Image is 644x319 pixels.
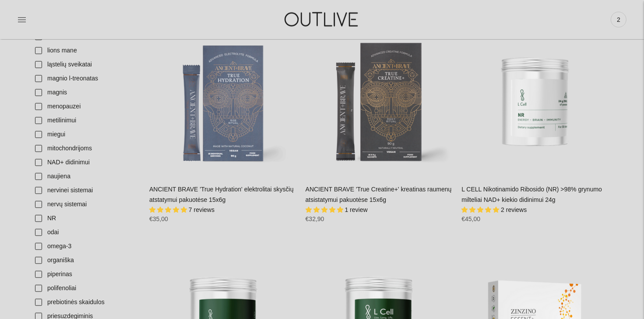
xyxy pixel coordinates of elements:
a: metilinimui [30,114,141,128]
a: magnis [30,86,141,100]
a: naujiena [30,170,141,184]
a: organiška [30,253,141,267]
a: magnio l-treonatas [30,72,141,86]
span: €45,00 [461,215,480,222]
a: ANCIENT BRAVE 'True Creatine+' kreatinas raumenų atsistatymui pakuotėse 15x6g [306,28,453,176]
a: prebiotinės skaidulos [30,295,141,309]
a: lions mane [30,44,141,58]
a: ANCIENT BRAVE 'True Hydration' elektrolitai skysčių atstatymui pakuotėse 15x6g [149,28,297,176]
a: L CELL Nikotinamido Ribosido (NR) >98% grynumo milteliai NAD+ kiekio didinimui 24g [461,186,602,203]
a: ląstelių sveikatai [30,58,141,72]
a: 2 [611,10,626,29]
span: 5.00 stars [149,206,189,213]
a: ANCIENT BRAVE 'True Creatine+' kreatinas raumenų atsistatymui pakuotėse 15x6g [306,186,452,203]
span: 7 reviews [189,206,215,213]
span: €35,00 [149,215,168,222]
span: 5.00 stars [306,206,345,213]
a: piperinas [30,267,141,281]
a: polifenoliai [30,281,141,295]
span: 1 review [345,206,368,213]
span: €32,90 [306,215,324,222]
a: menopauzei [30,100,141,114]
a: L CELL Nikotinamido Ribosido (NR) >98% grynumo milteliai NAD+ kiekio didinimui 24g [461,28,609,176]
a: odai [30,225,141,239]
a: nervinei sistemai [30,184,141,198]
img: OUTLIVE [267,4,377,35]
span: 5.00 stars [461,206,501,213]
span: 2 [612,14,625,26]
a: miegui [30,128,141,142]
a: nervų sistemai [30,198,141,212]
a: mitochondrijoms [30,142,141,156]
a: NR [30,212,141,225]
a: omega-3 [30,239,141,253]
a: ANCIENT BRAVE 'True Hydration' elektrolitai skysčių atstatymui pakuotėse 15x6g [149,186,294,203]
a: NAD+ didinimui [30,156,141,170]
span: 2 reviews [501,206,527,213]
